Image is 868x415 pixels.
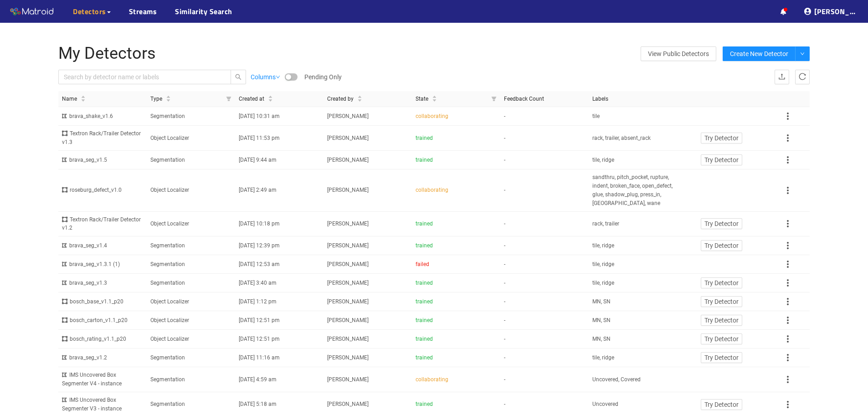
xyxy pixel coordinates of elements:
td: Object Localizer [147,311,235,330]
div: Textron Rack/Trailer Detector v1.3 [62,129,143,147]
button: Try Detector [701,296,742,307]
span: tile, ridge [592,279,614,287]
span: down [276,75,280,79]
span: [DATE] 10:18 pm [239,220,280,227]
div: trained [416,134,497,143]
h1: My Detectors [58,45,559,63]
span: [DATE] 10:31 am [239,113,280,119]
a: View Public Detectors [641,46,716,61]
div: IMS Uncovered Box Segmenter V3 - instance [62,396,143,413]
div: collaborating [416,186,497,195]
span: caret-down [81,98,86,103]
th: Feedback Count [500,91,589,108]
span: search [231,74,246,80]
span: [PERSON_NAME] [327,187,369,193]
span: filter [491,96,497,102]
button: Try Detector [701,218,742,229]
td: - [500,212,589,237]
td: Segmentation [147,367,235,392]
span: [DATE] 2:49 am [239,187,277,193]
div: trained [416,335,497,343]
span: [DATE] 11:53 pm [239,135,280,141]
div: brava_seg_v1.2 [62,354,143,362]
span: tile [592,112,600,121]
td: Segmentation [147,255,235,274]
span: Try Detector [704,155,739,165]
span: [PERSON_NAME] [327,336,369,342]
button: Try Detector [701,277,742,288]
span: tile, ridge [592,354,614,362]
span: [DATE] 5:18 am [239,401,277,407]
span: [PERSON_NAME] [327,376,369,383]
span: [PERSON_NAME] [327,317,369,323]
div: trained [416,156,497,164]
span: [PERSON_NAME] [327,298,369,305]
span: rack, trailer [592,220,619,228]
div: brava_seg_v1.5 [62,156,143,164]
td: - [500,255,589,274]
span: Try Detector [704,400,739,410]
span: [DATE] 4:59 am [239,376,277,383]
span: caret-up [357,94,362,99]
span: Try Detector [704,219,739,229]
td: - [500,348,589,367]
button: Try Detector [701,399,742,410]
input: Search by detector name or labels [64,72,217,82]
td: - [500,311,589,330]
div: brava_seg_v1.3.1 (1) [62,260,143,269]
span: State [416,95,428,103]
div: IMS Uncovered Box Segmenter V4 - instance [62,371,143,388]
span: caret-up [268,94,273,99]
div: trained [416,400,497,409]
span: sandthru, pitch_pocket, rupture, indent, broken_face, open_defect, glue, shadow_plug, press_in, [... [592,173,673,207]
span: Created at [239,95,264,103]
a: Streams [129,6,157,17]
span: [PERSON_NAME] [327,354,369,361]
span: caret-up [166,94,171,99]
td: - [500,151,589,169]
td: Segmentation [147,274,235,292]
span: filter [226,96,231,102]
span: View Public Detectors [648,47,709,61]
td: - [500,169,589,211]
span: Pending Only [304,72,342,82]
div: collaborating [416,112,497,121]
span: caret-up [81,94,86,99]
span: Try Detector [704,241,739,251]
div: roseburg_defect_v1.0 [62,186,143,195]
button: down [795,46,810,61]
td: Segmentation [147,151,235,169]
td: - [500,107,589,126]
td: Segmentation [147,107,235,126]
img: Matroid logo [9,5,55,19]
span: Try Detector [704,278,739,288]
button: Try Detector [701,240,742,251]
span: [DATE] 1:12 pm [239,298,277,305]
div: bosch_rating_v1.1_p20 [62,335,143,343]
span: reload [799,73,806,82]
span: Uncovered [592,400,618,409]
div: trained [416,297,497,306]
span: Detectors [73,6,106,17]
span: Created by [327,95,354,103]
div: Textron Rack/Trailer Detector v1.2 [62,215,143,233]
div: trained [416,279,497,287]
span: Uncovered, Covered [592,375,641,384]
span: [DATE] 3:40 am [239,280,277,286]
button: Try Detector [701,333,742,344]
span: [PERSON_NAME] [327,157,369,163]
span: caret-down [166,98,171,103]
button: Try Detector [701,154,742,165]
th: Labels [589,91,677,108]
span: MN, SN [592,335,611,343]
span: [DATE] 12:39 pm [239,242,280,249]
td: Object Localizer [147,330,235,348]
span: [DATE] 12:51 pm [239,336,280,342]
span: [DATE] 12:51 pm [239,317,280,323]
button: upload [775,70,789,84]
div: trained [416,316,497,325]
span: [PERSON_NAME] [327,261,369,267]
span: [PERSON_NAME] [327,135,369,141]
span: Name [62,95,77,103]
div: failed [416,260,497,269]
